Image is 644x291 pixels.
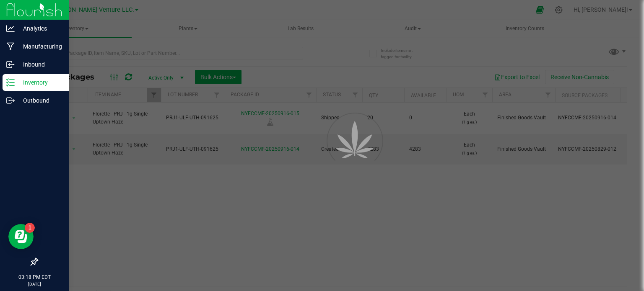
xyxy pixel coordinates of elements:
inline-svg: Analytics [6,24,15,33]
p: Outbound [15,95,65,106]
p: Analytics [15,23,65,33]
p: Manufacturing [15,41,65,52]
iframe: Resource center unread badge [25,223,35,233]
p: Inbound [15,59,65,70]
inline-svg: Outbound [6,96,15,105]
iframe: Resource center [8,224,34,249]
inline-svg: Inventory [6,78,15,87]
p: Inventory [15,77,65,88]
p: 03:18 PM EDT [4,273,65,281]
inline-svg: Inbound [6,60,15,69]
inline-svg: Manufacturing [6,42,15,51]
p: [DATE] [4,281,65,287]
